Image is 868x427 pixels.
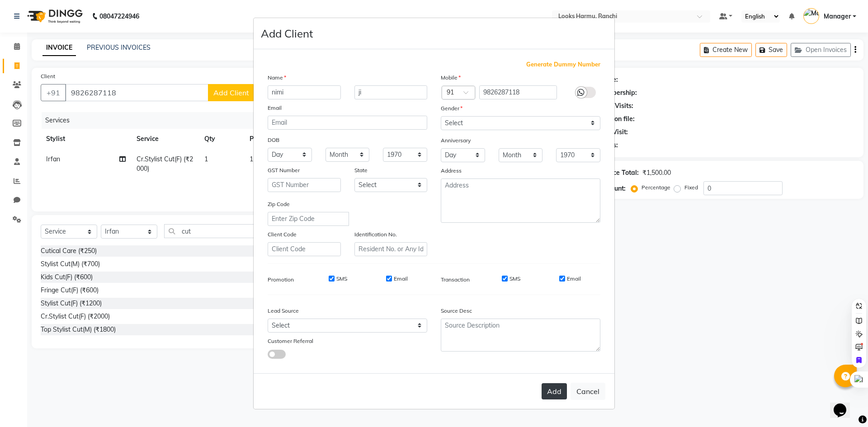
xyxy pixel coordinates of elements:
[268,276,294,284] label: Promotion
[542,383,567,399] button: Add
[441,167,462,175] label: Address
[526,60,600,69] span: Generate Dummy Number
[354,230,397,239] label: Identification No.
[268,74,286,82] label: Name
[394,275,408,283] label: Email
[268,178,341,192] input: GST Number
[268,166,300,174] label: GST Number
[567,275,581,283] label: Email
[268,337,313,345] label: Customer Referral
[441,136,471,145] label: Anniversary
[441,74,461,82] label: Mobile
[268,242,341,256] input: Client Code
[336,275,347,283] label: SMS
[830,391,859,418] iframe: chat widget
[268,85,341,99] input: First Name
[268,200,290,208] label: Zip Code
[441,104,462,113] label: Gender
[268,307,299,315] label: Lead Source
[441,307,472,315] label: Source Desc
[261,25,313,42] h4: Add Client
[268,230,297,239] label: Client Code
[354,85,428,99] input: Last Name
[268,212,349,226] input: Enter Zip Code
[268,104,282,112] label: Email
[479,85,557,99] input: Mobile
[268,116,427,130] input: Email
[571,383,605,400] button: Cancel
[268,136,279,144] label: DOB
[509,275,520,283] label: SMS
[354,242,428,256] input: Resident No. or Any Id
[441,276,470,284] label: Transaction
[354,166,368,174] label: State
